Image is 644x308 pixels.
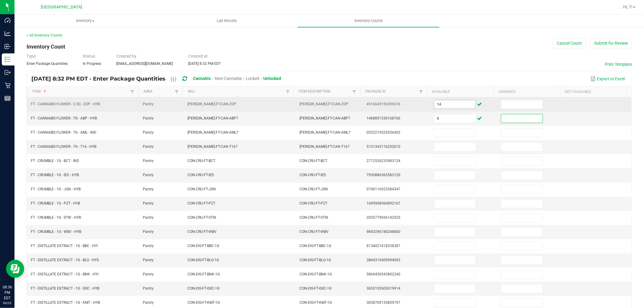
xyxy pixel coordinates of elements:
[300,116,350,120] span: [PERSON_NAME]-FT-CAN-ABP7
[31,300,100,305] span: FT - DISTILLATE EXTRACT - 1G - KMT - HYB
[367,215,400,220] span: 2055779056142525
[187,286,219,291] span: CON-DIS-FT-GSC-1G
[300,159,327,163] span: CON-CRU-FT-BCT
[300,201,327,205] span: CON-CRU-FT-PZT
[187,159,215,163] span: CON-CRU-FT-BCT
[32,89,129,94] a: ItemSortable
[367,102,400,106] span: 4516645156396516
[31,102,100,106] span: FT - CANNABIS FLOWER - 3.5G - ZOP - HYB
[300,286,332,291] span: CON-DIS-FT-GSC-1G
[31,230,81,234] span: FT - CRUMBLE - 1G - WBV - HYB
[187,116,238,120] span: [PERSON_NAME]-FT-CAN-ABP7
[31,144,96,149] span: FT - CANNABIS FLOWER - 7G - T16 - HYB
[143,89,173,94] a: AreaSortable
[300,244,331,248] span: CON-DIS-FT-BBC-1G
[590,38,632,48] button: Submit for Review
[187,244,219,248] span: CON-DIS-FT-BBC-1G
[417,88,425,96] a: Filter
[351,88,358,96] a: Filter
[31,159,79,163] span: FT - CRUMBLE - 1G - BCT - IND
[31,272,98,276] span: FT - DISTILLATE EXTRACT - 1G - BNK - HYI
[209,18,245,24] span: Lab Results
[284,88,291,96] a: Filter
[300,102,348,106] span: [PERSON_NAME]-FT-CAN-ZOP
[427,87,494,97] th: Available
[187,173,214,177] span: CON-CRU-FT-IED
[143,173,154,177] span: Pantry
[367,130,400,135] span: 0522219525536402
[367,159,400,163] span: 2712526233983124
[3,284,12,301] p: 08:36 PM EDT
[14,14,156,27] a: Inventory
[116,54,136,59] span: Created by
[31,73,286,84] div: [DATE] 8:32 PM EDT - Enter Package Quantities
[27,54,36,59] span: Type
[494,87,560,97] th: Assigned
[5,56,11,62] inline-svg: Inventory
[346,18,391,24] span: Inventory Counts
[367,272,400,276] span: 5869450543802240
[553,38,586,48] button: Cancel Count
[187,102,236,106] span: [PERSON_NAME]-FT-CAN-ZOP
[143,230,154,234] span: Pantry
[143,159,154,163] span: Pantry
[300,272,332,276] span: CON-DIS-FT-BNK-1G
[299,89,351,94] a: Item DescriptionSortable
[187,130,239,135] span: [PERSON_NAME]-FT-CAN-AML7
[143,102,154,106] span: Pantry
[31,286,99,291] span: FT - DISTILLATE EXTRACT - 1G - GSC - HYB
[83,54,95,59] span: Status
[367,173,400,177] span: 7930886365583120
[187,258,219,262] span: CON-DIS-FT-BLO-1G
[43,89,47,94] span: Sortable
[215,76,242,81] span: Non-Cannabis
[15,18,156,24] span: Inventory
[143,272,154,276] span: Pantry
[31,244,98,248] span: FT - DISTILLATE EXTRACT - 1G - BBC - HYI
[187,144,238,149] span: [PERSON_NAME]-FT-CAN-T167
[83,62,101,66] span: In Progress
[367,286,400,291] span: 3653192603019914
[31,187,81,191] span: FT - CRUMBLE - 1G - JGN - HYB
[31,130,96,135] span: FT - CANNABIS FLOWER - 7G - AML - IND
[367,230,400,234] span: 9843296180248860
[367,201,400,205] span: 1695908560892167
[367,144,400,149] span: 5131343116252010
[367,258,400,262] span: 3864319409994093
[5,95,11,101] inline-svg: Reports
[5,17,11,24] inline-svg: Dashboard
[143,201,154,205] span: Pantry
[129,88,136,96] a: Filter
[300,215,328,220] span: CON-CRU-FT-STW
[31,258,99,262] span: FT - DISTILLATE EXTRACT - 1G - BLO - HYS
[41,5,82,10] span: [GEOGRAPHIC_DATA]
[193,76,211,81] span: Cannabis
[187,187,216,191] span: CON-CRU-FT-JGN
[143,258,154,262] span: Pantry
[560,87,627,97] th: Not Available
[300,130,351,135] span: [PERSON_NAME]-FT-CAN-AML7
[187,230,216,234] span: CON-CRU-FT-WBV
[5,82,11,88] inline-svg: Retail
[367,244,400,248] span: 8134021418338387
[143,300,154,305] span: Pantry
[31,116,97,120] span: FT - CANNABIS FLOWER - 7G - ABP - HYB
[605,61,632,67] button: Print Template
[300,144,350,149] span: [PERSON_NAME]-FT-CAN-T167
[116,62,173,66] span: [EMAIL_ADDRESS][DOMAIN_NAME]
[188,62,221,66] span: [DATE] 8:32 PM EDT
[623,5,633,9] span: Hi, T!
[27,62,68,66] span: Enter Package Quantities
[300,187,328,191] span: CON-CRU-FT-JGN
[143,130,154,135] span: Pantry
[188,54,208,59] span: Created at
[187,300,220,305] span: CON-DIS-FT-KMT-1G
[589,74,626,84] button: Export to Excel
[27,43,65,50] span: Inventory Count
[31,173,79,177] span: FT - CRUMBLE - 1G - IED - HYB
[300,300,332,305] span: CON-DIS-FT-KMT-1G
[143,215,154,220] span: Pantry
[143,116,154,120] span: Pantry
[5,69,11,75] inline-svg: Outbound
[187,215,216,220] span: CON-CRU-FT-STW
